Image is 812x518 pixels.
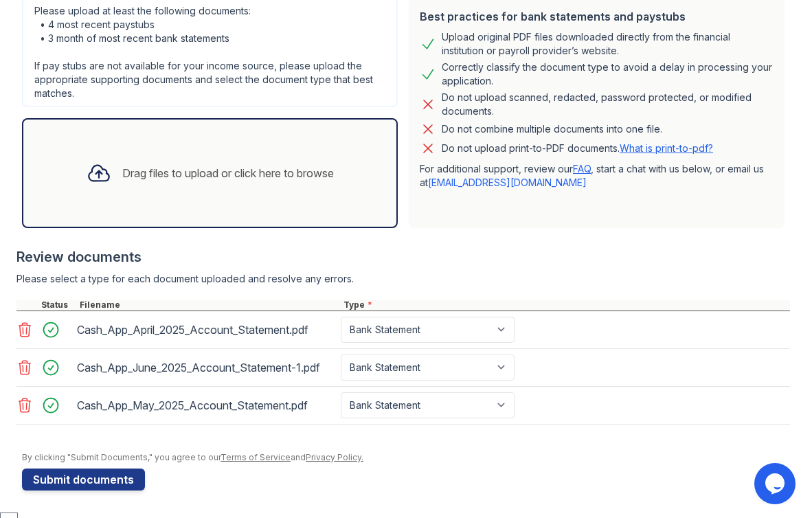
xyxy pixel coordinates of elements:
a: What is print-to-pdf? [620,142,713,154]
div: Drag files to upload or click here to browse [122,165,334,181]
div: Do not upload scanned, redacted, password protected, or modified documents. [442,91,774,118]
div: Status [38,300,77,311]
div: Review documents [16,247,790,267]
div: By clicking "Submit Documents," you agree to our and [22,452,790,463]
div: Correctly classify the document type to avoid a delay in processing your application. [442,60,774,88]
div: Best practices for bank statements and paystubs [420,8,774,25]
a: [EMAIL_ADDRESS][DOMAIN_NAME] [428,177,587,188]
div: Do not combine multiple documents into one file. [442,121,662,137]
p: For additional support, review our , start a chat with us below, or email us at [420,162,774,190]
div: Cash_App_April_2025_Account_Statement.pdf [77,319,335,341]
div: Cash_App_May_2025_Account_Statement.pdf [77,394,335,416]
button: Submit documents [22,469,145,491]
div: Filename [77,300,341,311]
a: FAQ [573,163,591,174]
iframe: chat widget [754,463,798,504]
div: Please select a type for each document uploaded and resolve any errors. [16,272,790,286]
a: Terms of Service [221,452,291,462]
a: Privacy Policy. [306,452,363,462]
div: Cash_App_June_2025_Account_Statement-1.pdf [77,357,335,379]
div: Type [341,300,790,311]
p: Do not upload print-to-PDF documents. [442,142,713,155]
div: Upload original PDF files downloaded directly from the financial institution or payroll provider’... [442,30,774,58]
